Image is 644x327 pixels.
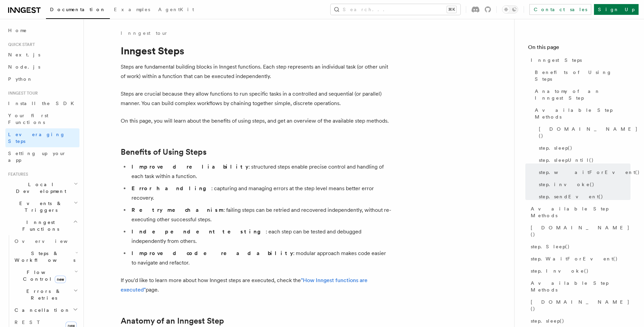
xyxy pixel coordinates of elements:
a: Sign Up [594,4,639,15]
li: : modular approach makes code easier to navigate and refactor. [129,249,391,268]
a: Documentation [46,2,110,19]
strong: Improved code readability [132,250,293,256]
a: Leveraging Steps [5,128,79,147]
a: Setting up your app [5,147,79,166]
p: On this page, you will learn about the benefits of using steps, and get an overview of the availa... [121,116,391,126]
span: Overview [15,238,84,244]
span: step.invoke() [539,181,595,188]
li: : each step can be tested and debugged independently from others. [129,227,391,246]
span: Your first Functions [8,113,48,125]
a: step.invoke() [536,178,630,191]
a: Available Step Methods [528,203,630,222]
button: Local Development [5,178,79,197]
span: Benefits of Using Steps [535,69,630,82]
button: Cancellation [12,304,79,316]
a: step.sleep() [536,142,630,154]
a: step.WaitForEvent() [528,253,630,265]
li: : capturing and managing errors at the step level means better error recovery. [129,184,391,203]
a: step.Sleep() [528,241,630,253]
strong: Error handling [132,185,211,192]
span: Install the SDK [8,101,78,106]
span: Available Step Methods [535,107,630,120]
span: step.sleepUntil() [539,157,594,163]
span: Features [5,172,28,177]
a: Examples [110,2,154,18]
span: Events & Triggers [5,200,74,213]
li: : structured steps enable precise control and handling of each task within a function. [129,162,391,181]
span: Setting up your app [8,151,66,163]
a: Benefits of Using Steps [121,147,207,157]
a: [DOMAIN_NAME]() [528,296,630,315]
span: Examples [114,7,150,12]
h4: On this page [528,43,630,54]
button: Errors & Retries [12,285,79,304]
span: [DOMAIN_NAME]() [531,299,630,312]
span: Documentation [50,7,106,12]
a: Overview [12,235,79,247]
a: Contact sales [529,4,591,15]
button: Steps & Workflows [12,247,79,266]
h1: Inngest Steps [121,45,391,57]
span: Available Step Methods [531,205,630,219]
a: Available Step Methods [532,104,630,123]
span: [DOMAIN_NAME]() [531,224,630,238]
p: Steps are fundamental building blocks in Inngest functions. Each step represents an individual ta... [121,62,391,81]
span: Errors & Retries [12,288,73,301]
span: step.sleep() [531,318,565,324]
a: Anatomy of an Inngest Step [121,316,224,326]
button: Toggle dark mode [502,5,518,14]
span: new [55,276,66,283]
p: Steps are crucial because they allow functions to run specific tasks in a controlled and sequenti... [121,89,391,108]
span: Inngest Functions [5,219,73,232]
a: Inngest Steps [528,54,630,66]
span: [DOMAIN_NAME]() [539,126,638,139]
span: Home [8,27,27,34]
button: Flow Controlnew [12,266,79,285]
button: Events & Triggers [5,197,79,216]
span: Inngest tour [5,91,38,96]
a: step.waitForEvent() [536,166,630,178]
span: Available Step Methods [531,280,630,293]
li: : failing steps can be retried and recovered independently, without re-executing other successful... [129,205,391,224]
span: Cancellation [12,307,70,313]
a: step.sleepUntil() [536,154,630,166]
a: step.sendEvent() [536,191,630,203]
span: Anatomy of an Inngest Step [535,88,630,101]
span: step.WaitForEvent() [531,255,618,262]
button: Search...⌘K [331,4,460,15]
a: AgentKit [154,2,198,18]
a: step.sleep() [528,315,630,327]
span: step.sendEvent() [539,193,603,200]
span: AgentKit [158,7,194,12]
strong: Retry mechanism [132,207,223,213]
a: Node.js [5,61,79,73]
span: step.Sleep() [531,243,570,250]
span: Node.js [8,64,40,70]
a: [DOMAIN_NAME]() [536,123,630,142]
span: Flow Control [12,269,74,282]
span: Leveraging Steps [8,132,65,144]
span: step.Invoke() [531,268,589,274]
span: Quick start [5,42,35,47]
kbd: ⌘K [447,6,456,13]
a: Benefits of Using Steps [532,66,630,85]
button: Inngest Functions [5,216,79,235]
span: Inngest Steps [531,57,582,64]
a: Inngest tour [121,30,168,36]
a: Available Step Methods [528,277,630,296]
a: Your first Functions [5,109,79,128]
span: Next.js [8,52,40,57]
a: Install the SDK [5,97,79,109]
a: Home [5,24,79,36]
a: step.Invoke() [528,265,630,277]
a: [DOMAIN_NAME]() [528,222,630,241]
strong: Independent testing [132,228,266,235]
span: step.sleep() [539,145,573,151]
span: step.waitForEvent() [539,169,640,176]
strong: Improved reliability [132,163,248,170]
a: Anatomy of an Inngest Step [532,85,630,104]
p: If you'd like to learn more about how Inngest steps are executed, check the page. [121,276,391,295]
a: Python [5,73,79,85]
span: Local Development [5,181,74,195]
a: Next.js [5,49,79,61]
